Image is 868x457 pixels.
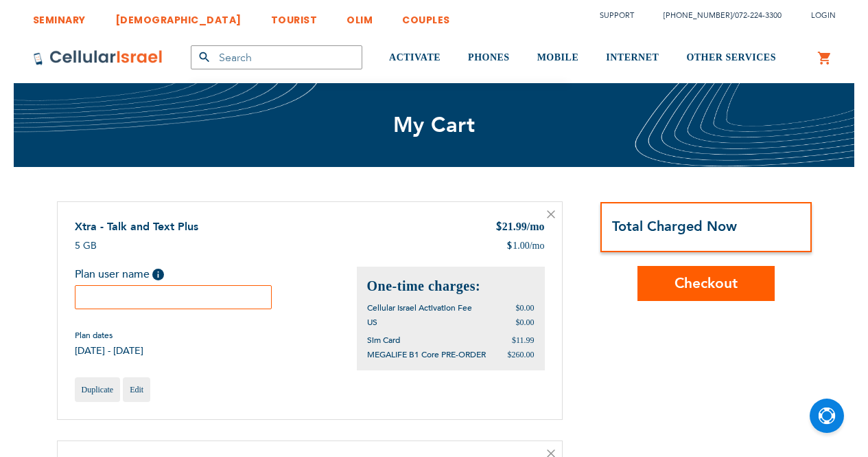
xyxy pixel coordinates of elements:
[191,45,362,69] input: Search
[686,32,776,84] a: OTHER SERVICES
[506,239,513,253] span: $
[600,10,634,21] a: Support
[367,277,535,296] h2: One-time charges:
[527,221,545,232] span: /mo
[82,385,114,394] span: Duplicate
[367,349,486,360] span: MEGALIFE B1 Core PRE-ORDER
[33,49,163,66] img: Cellular Israel Logo
[75,344,143,357] span: [DATE] - [DATE]
[811,10,836,21] span: Login
[495,219,545,236] div: 21.99
[537,32,579,84] a: MOBILE
[506,239,544,253] div: 1.00
[115,3,242,29] a: [DEMOGRAPHIC_DATA]
[75,267,150,282] span: Plan user name
[537,52,579,63] span: MOBILE
[468,32,510,84] a: PHONES
[495,220,502,236] span: $
[612,217,737,236] strong: Total Charged Now
[367,335,400,346] span: Sim Card
[508,350,535,359] span: $260.00
[367,302,472,313] span: Cellular Israel Activation Fee
[516,317,535,327] span: $0.00
[530,239,545,253] span: /mo
[468,52,510,63] span: PHONES
[367,317,377,328] span: US
[75,239,97,252] span: 5 GB
[347,3,373,29] a: OLIM
[686,52,776,63] span: OTHER SERVICES
[650,5,782,25] li: /
[130,385,143,394] span: Edit
[402,3,450,29] a: COUPLES
[393,111,476,140] span: My Cart
[152,269,164,280] span: Help
[75,377,121,402] a: Duplicate
[271,3,318,29] a: TOURIST
[33,3,86,29] a: SEMINARY
[637,266,775,301] button: Checkout
[675,274,738,293] span: Checkout
[75,219,198,234] a: Xtra - Talk and Text Plus
[606,32,659,84] a: INTERNET
[389,32,441,84] a: ACTIVATE
[664,10,732,21] a: [PHONE_NUMBER]
[516,303,535,313] span: $0.00
[75,330,143,341] span: Plan dates
[389,52,441,63] span: ACTIVATE
[606,52,659,63] span: INTERNET
[512,335,535,345] span: $11.99
[735,10,782,21] a: 072-224-3300
[123,377,150,402] a: Edit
